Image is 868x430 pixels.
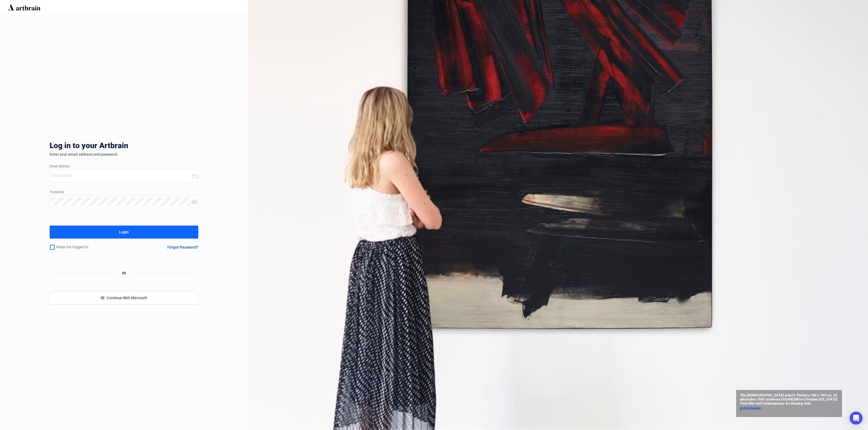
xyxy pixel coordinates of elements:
[50,152,199,157] div: Enter your email address and password.
[50,291,199,304] button: windowsContinue With Microsoft
[850,412,863,425] div: Open Intercom Messenger
[50,242,132,253] div: Keep me logged in
[50,190,199,194] div: Password
[740,393,838,406] span: The [DEMOGRAPHIC_DATA] artist’s ‘Peinture 186 x 143 cm, 23 décembre 1959’ achieved $10,600,000 in...
[740,406,838,411] a: @christiesinc
[50,141,212,152] div: Log in to your Artbrain
[119,228,129,236] div: Login
[101,296,104,300] span: windows
[740,406,761,410] span: @christiesinc
[50,165,199,168] div: Email address
[51,171,192,180] input: Your Email
[50,226,199,239] button: Login
[107,296,147,300] span: Continue With Microsoft
[118,269,130,276] span: or
[167,245,198,249] div: Forgot Password?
